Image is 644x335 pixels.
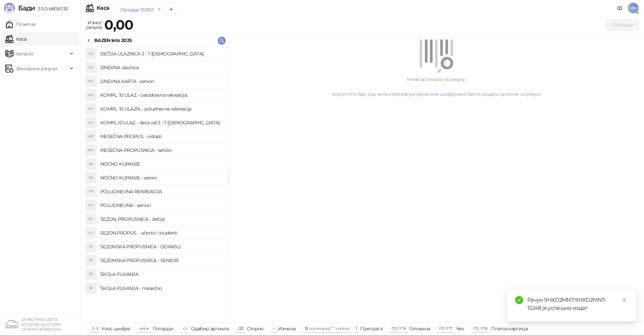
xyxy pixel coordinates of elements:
[238,326,243,331] span: ⌫
[4,3,15,13] img: Logo
[86,283,96,294] div: ŠP
[456,324,464,333] div: Чек
[100,62,223,73] h4: DNEVNA ulaznica
[622,297,627,302] span: close
[86,227,96,238] div: S-U
[191,324,229,333] div: Одабир артикла
[86,186,96,197] div: PR
[86,76,96,87] div: DK-
[155,7,163,12] button: remove
[100,269,223,280] h4: ŠKOLA PLIVANJA
[16,62,57,75] span: Фискални рачуни
[86,103,96,114] div: K1U
[85,18,103,32] div: Износ рачуна
[100,103,223,114] h4: KOMPL. 10 ULAZN. - poludnevna rekreacija
[100,227,223,238] h4: SEZON.PROPUS. - učenici i studenti
[92,326,98,331] span: 0-9
[491,324,528,333] div: Платна картица
[182,326,187,331] span: ↑/↓
[606,19,639,30] button: Плаћање
[628,3,639,13] span: MM
[86,214,96,224] div: SP-
[527,296,628,312] div: Рачун 9HXD2MN7-9HXD2MN7-15248 је успешно издат
[360,324,382,333] div: Претрага
[86,159,96,169] div: NK
[100,145,223,156] h4: MESEČNA PROPUSNICA - seniori
[100,48,223,59] h4: DEČIJA ULAZNICA 3 - 7 [DEMOGRAPHIC_DATA].
[100,131,223,142] h4: MESEČNA PROPUS. - odrasli
[86,131,96,142] div: MP
[100,241,223,252] h4: SEZONSKA PROPUSNICA - ODRASLI
[16,47,34,60] span: Каталог
[86,200,96,211] div: P-S
[140,326,149,331] span: enter
[165,3,178,16] button: Add tab
[94,37,131,44] div: BAZEN leto 2025
[100,117,223,128] h4: KOMPL.10 ULAZ. - deca od 3 - 7 [DEMOGRAPHIC_DATA]
[86,172,96,183] div: NK
[18,4,35,12] span: Бади
[614,3,625,13] a: Документација
[390,91,411,97] a: претрагу
[5,17,36,31] a: Почетна
[21,317,62,332] small: JAVNO PREDUZEĆE SPORTSKO KULTURNI CENTAR, OBRENOVAC
[86,48,96,59] div: DU
[86,117,96,128] div: KU-
[473,326,488,331] span: F12 / F18
[100,159,223,169] h4: NOĆNO KUPANJE
[621,296,628,303] a: Close
[409,324,430,333] div: Готовина
[247,324,264,333] div: Сторно
[104,16,133,33] strong: 0,00
[439,326,452,331] span: F11 / F17
[305,326,349,331] span: ⌘ command / ⌃ control
[86,241,96,252] div: SP
[153,324,173,333] div: Потврди
[86,269,96,280] div: ŠP
[86,90,96,100] div: K1U
[420,91,457,97] a: унесите шифру
[356,326,357,331] span: f
[101,324,130,333] div: Унос шифре
[100,76,223,87] h4: DNEVNA KARTA - seniori
[35,6,68,12] span: 3.11.0-b80b730
[100,200,223,211] h4: POLUDNEVNA - seniori
[237,76,636,98] div: Нема артикала на рачуну. Користите бар код читач, или како бисте додали артикле на рачун.
[100,214,223,224] h4: SEZON. PROPUSNICA - dečija
[81,47,228,322] div: grid
[391,326,406,331] span: F10 / F16
[100,283,223,294] h4: ŠKOLA PLIVANJA - mesečno
[273,326,275,331] span: +
[86,255,96,266] div: SP
[5,318,19,331] img: 64x64-companyLogo-4a28e1f8-f217-46d7-badd-69a834a81aaf.png
[100,172,223,183] h4: NOĆNO KUPANJE - senior
[100,186,223,197] h4: POLUDNEVNA REKREACIJA
[97,5,109,11] div: Каса
[5,32,26,46] a: Каса
[278,324,296,333] div: Измена
[515,296,523,304] span: check-circle
[100,255,223,266] h4: SEZONSKA PROPUSNICA - SENIORI
[86,62,96,73] div: DU
[120,6,153,13] div: Продаја 130351
[86,145,96,156] div: MP-
[100,90,223,100] h4: KOMPL. 10 ULAZ. - celodnevna rekreacija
